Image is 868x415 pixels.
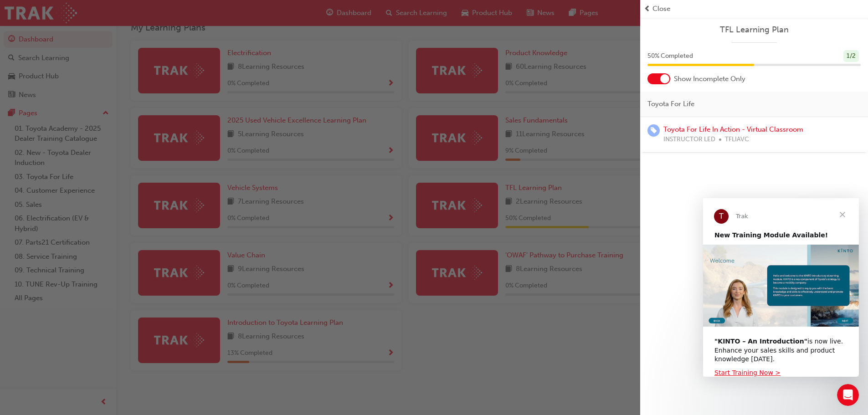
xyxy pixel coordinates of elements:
a: Toyota For Life In Action - Virtual Classroom [663,125,803,133]
span: INSTRUCTOR LED [663,134,715,145]
button: prev-iconClose [644,4,864,14]
iframe: Intercom live chat message [703,198,859,377]
span: prev-icon [644,4,651,14]
span: TFLIAVC [725,134,749,145]
div: 1 / 2 [843,50,859,62]
iframe: Intercom live chat [837,384,859,406]
span: 50 % Completed [647,51,693,61]
span: Show Incomplete Only [674,74,745,84]
span: Toyota For Life [647,99,694,109]
span: learningRecordVerb_ENROLL-icon [647,124,660,137]
a: TFL Learning Plan [647,25,861,35]
span: Close [652,4,670,14]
